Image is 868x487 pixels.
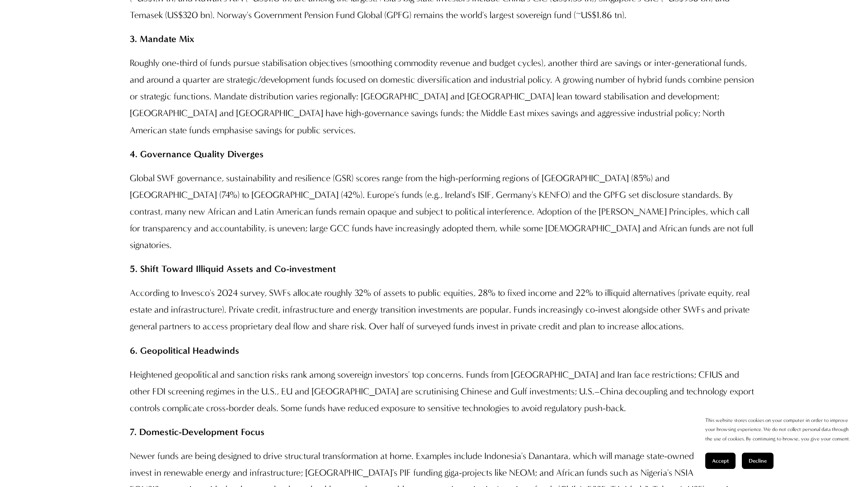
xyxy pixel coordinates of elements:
[130,170,756,253] p: Global SWF governance, sustainability and resilience (GSR) scores range from the high-performing ...
[696,407,859,478] section: Cookie banner
[705,453,736,469] button: Accept
[130,345,239,356] strong: 6. Geopolitical Headwinds
[749,458,767,464] span: Decline
[130,366,756,417] p: Heightened geopolitical and sanction risks rank among sovereign investors' top concerns. Funds fr...
[712,458,729,464] span: Accept
[705,416,850,444] p: This website stores cookies on your computer in order to improve your browsing experience. We do ...
[130,149,264,159] strong: 4. Governance Quality Diverges
[130,263,336,274] strong: 5. Shift Toward Illiquid Assets and Co-investment
[130,55,756,138] p: Roughly one-third of funds pursue stabilisation objectives (smoothing commodity revenue and budge...
[130,285,756,335] p: According to Invesco's 2024 survey, SWFs allocate roughly 32% of assets to public equities, 28% t...
[130,33,194,44] strong: 3. Mandate Mix
[742,453,774,469] button: Decline
[130,426,264,437] strong: 7. Domestic-Development Focus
